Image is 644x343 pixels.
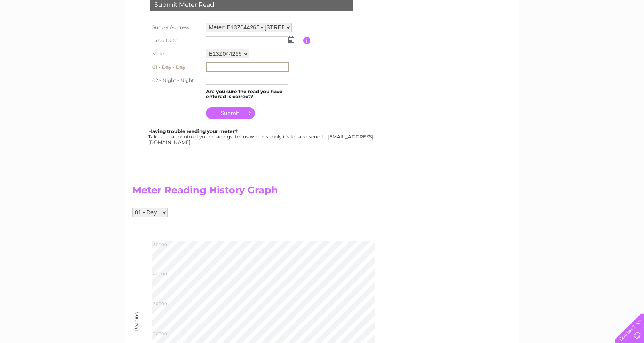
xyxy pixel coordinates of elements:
[134,323,139,331] div: Reading
[303,37,311,44] input: Information
[132,185,411,200] h2: Meter Reading History Graph
[524,34,541,40] a: Energy
[148,60,204,74] th: 01 - Day - Day
[204,87,303,102] td: Are you sure the read you have entered is correct?
[206,107,255,119] input: Submit
[618,34,636,40] a: Log out
[148,128,238,134] b: Having trouble reading your meter?
[134,4,511,39] div: Clear Business is a trading name of Verastar Limited (registered in [GEOGRAPHIC_DATA] No. 3667643...
[546,34,570,40] a: Telecoms
[148,21,204,34] th: Supply Address
[148,47,204,60] th: Meter
[23,21,63,45] img: logo.png
[591,34,611,40] a: Contact
[494,4,549,14] a: 0333 014 3131
[504,34,519,40] a: Water
[288,36,294,43] img: ...
[148,74,204,87] th: 02 - Night - Night
[148,129,375,145] div: Take a clear photo of your readings, tell us which supply it's for and send to [EMAIL_ADDRESS][DO...
[148,34,204,47] th: Read Date
[575,34,586,40] a: Blog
